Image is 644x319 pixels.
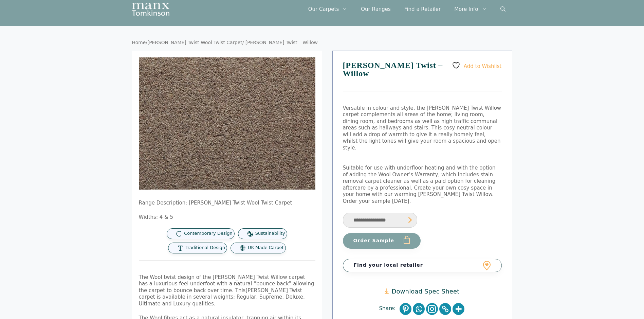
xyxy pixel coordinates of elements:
a: Instagram [426,303,438,315]
p: Widths: 4 & 5 [139,214,315,221]
p: Versatile in colour and style, the [PERSON_NAME] Twist Willow carpet complements all areas of the... [343,105,502,152]
a: Whatsapp [413,303,425,315]
a: [PERSON_NAME] Twist Wool Twist Carpet [147,40,242,45]
span: Sustainability [255,231,285,236]
a: Add to Wishlist [452,61,501,70]
a: More [453,303,464,315]
span: Contemporary Design [184,231,233,236]
span: Add to Wishlist [464,63,502,69]
nav: Breadcrumb [132,40,512,46]
h1: [PERSON_NAME] Twist – Willow [343,61,502,91]
a: Copy Link [439,303,451,315]
button: Order Sample [343,233,421,249]
span: Share: [379,305,399,312]
img: Manx Tomkinson [132,3,169,16]
p: Range Description: [PERSON_NAME] Twist Wool Twist Carpet [139,200,315,207]
a: Find your local retailer [343,259,502,272]
span: [PERSON_NAME] Twist carpet is available in several weights; Regular, Supreme, Deluxe, Ultimate an... [139,287,305,307]
span: UK Made Carpet [248,245,283,251]
a: Download Spec Sheet [385,287,459,295]
p: The Wool twist design of the [PERSON_NAME] Twist Willow carpet has a luxurious feel underfoot wit... [139,274,315,307]
a: Home [132,40,146,45]
span: Traditional Design [185,245,225,251]
p: Suitable for use with underfloor heating and with the option of adding the Wool Owner’s Warranty,... [343,165,502,205]
a: Pinterest [400,303,411,315]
